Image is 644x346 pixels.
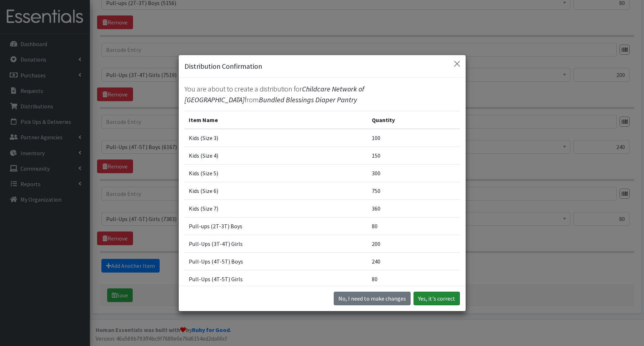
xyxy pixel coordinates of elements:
[184,165,368,182] td: Kids (Size 5)
[184,253,368,270] td: Pull-Ups (4T-5T) Boys
[184,84,364,104] span: Childcare Network of [GEOGRAPHIC_DATA]
[367,111,460,129] th: Quantity
[367,129,460,147] td: 100
[184,235,368,253] td: Pull-Ups (3T-4T) Girls
[334,292,411,305] button: No I need to make changes
[184,270,368,288] td: Pull-Ups (4T-5T) Girls
[451,58,463,69] button: Close
[367,165,460,182] td: 300
[367,235,460,253] td: 200
[184,147,368,165] td: Kids (Size 4)
[184,200,368,217] td: Kids (Size 7)
[367,182,460,200] td: 750
[367,270,460,288] td: 80
[367,147,460,165] td: 150
[259,95,357,104] span: Bundled Blessings Diaper Pantry
[184,182,368,200] td: Kids (Size 6)
[414,292,460,305] button: Yes, it's correct
[184,84,460,105] p: You are about to create a distribution for from
[184,111,368,129] th: Item Name
[184,217,368,235] td: Pull-ups (2T-3T) Boys
[367,253,460,270] td: 240
[184,129,368,147] td: Kids (Size 3)
[184,61,262,72] h5: Distribution Confirmation
[367,217,460,235] td: 80
[367,200,460,217] td: 360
